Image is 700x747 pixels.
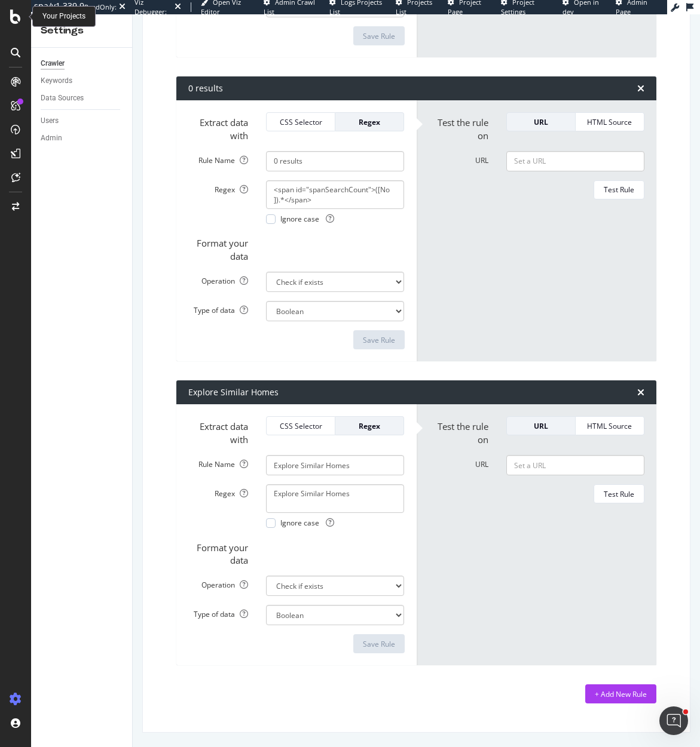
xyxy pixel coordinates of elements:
[179,151,257,165] label: Rule Name
[266,151,404,171] input: Provide a name
[266,455,404,475] input: Provide a name
[506,455,644,475] input: Set a URL
[266,484,404,513] textarea: Explore Similar Homes
[637,388,644,397] div: times
[41,132,62,145] div: Admin
[41,57,65,70] div: Crawler
[280,518,334,528] span: Ignore case
[280,214,334,224] span: Ignore case
[516,421,565,431] div: URL
[276,117,325,127] div: CSS Selector
[420,151,497,165] label: URL
[179,180,257,195] label: Regex
[179,233,257,263] label: Format your data
[266,112,335,131] button: CSS Selector
[420,416,497,446] label: Test the rule on
[637,84,644,93] div: times
[179,537,257,567] label: Format your data
[276,421,325,431] div: CSS Selector
[41,92,124,104] a: Data Sources
[353,26,405,45] button: Save Rule
[188,386,279,398] div: Explore Similar Homes
[659,706,688,735] iframe: Intercom live chat
[41,57,124,70] a: Crawler
[179,416,257,446] label: Extract data with
[179,112,257,142] label: Extract data with
[335,112,404,131] button: Regex
[594,484,644,503] button: Test Rule
[41,132,124,145] a: Admin
[585,684,656,703] button: + Add New Rule
[41,115,124,127] a: Users
[41,115,59,127] div: Users
[604,185,634,195] div: Test Rule
[179,484,257,499] label: Regex
[345,421,394,431] div: Regex
[41,75,124,87] a: Keywords
[576,416,644,435] button: HTML Source
[179,272,257,286] label: Operation
[353,330,405,349] button: Save Rule
[42,11,85,21] div: Your Projects
[179,576,257,590] label: Operation
[266,416,335,435] button: CSS Selector
[595,689,647,699] div: + Add New Rule
[516,117,565,127] div: URL
[576,112,644,131] button: HTML Source
[594,180,644,199] button: Test Rule
[506,151,644,171] input: Set a URL
[179,605,257,619] label: Type of data
[585,421,634,431] div: HTML Source
[506,112,576,131] button: URL
[266,180,404,209] textarea: <span id="spanSearchCount">([No ]).*</span>
[41,24,123,38] div: Settings
[41,92,84,104] div: Data Sources
[345,117,394,127] div: Regex
[585,117,634,127] div: HTML Source
[363,31,395,41] div: Save Rule
[84,2,117,12] div: ReadOnly:
[363,639,395,649] div: Save Rule
[363,335,395,345] div: Save Rule
[179,301,257,315] label: Type of data
[179,455,257,469] label: Rule Name
[420,455,497,469] label: URL
[41,75,72,87] div: Keywords
[335,416,404,435] button: Regex
[604,489,634,499] div: Test Rule
[353,634,405,653] button: Save Rule
[420,112,497,142] label: Test the rule on
[506,416,576,435] button: URL
[188,82,223,94] div: 0 results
